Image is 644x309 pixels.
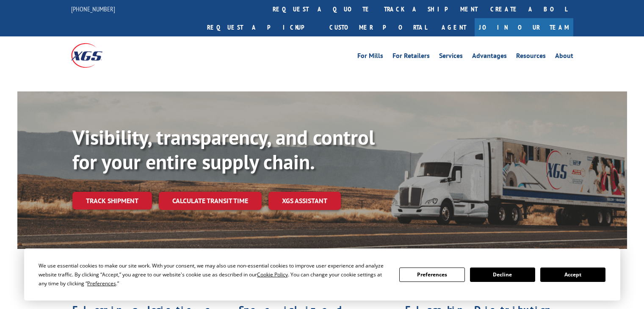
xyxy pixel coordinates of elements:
[71,5,115,13] a: [PHONE_NUMBER]
[357,52,383,62] a: For Mills
[470,268,535,282] button: Decline
[555,52,573,62] a: About
[433,18,475,36] a: Agent
[201,18,323,36] a: Request a pickup
[39,261,389,288] div: We use essential cookies to make our site work. With your consent, we may also use non-essential ...
[72,192,152,210] a: Track shipment
[87,280,116,287] span: Preferences
[540,268,605,282] button: Accept
[516,52,546,62] a: Resources
[472,52,507,62] a: Advantages
[399,268,464,282] button: Preferences
[257,271,288,278] span: Cookie Policy
[72,124,375,175] b: Visibility, transparency, and control for your entire supply chain.
[475,18,573,36] a: Join Our Team
[24,248,620,301] div: Cookie Consent Prompt
[268,192,341,210] a: XGS ASSISTANT
[392,52,430,62] a: For Retailers
[323,18,433,36] a: Customer Portal
[439,52,463,62] a: Services
[159,192,262,210] a: Calculate transit time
